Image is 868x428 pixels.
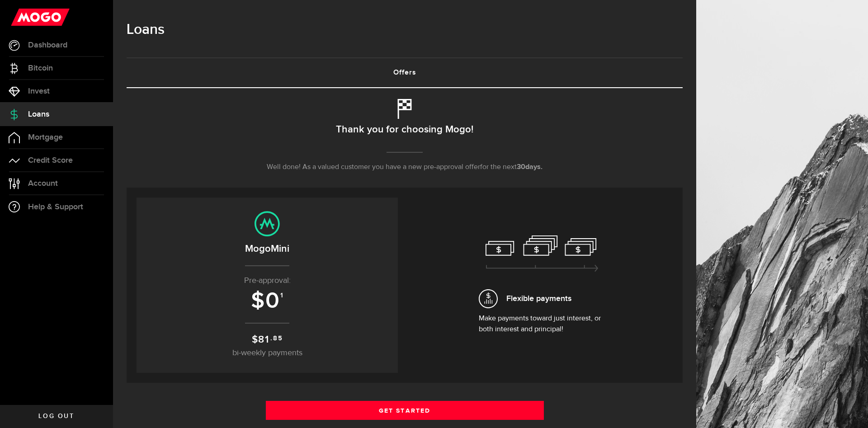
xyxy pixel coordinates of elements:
span: 0 [265,287,280,315]
ul: Tabs Navigation [127,57,683,88]
sup: 1 [280,292,284,300]
h2: Thank you for choosing Mogo! [336,120,473,139]
p: Make payments toward just interest, or both interest and principal! [479,313,605,335]
span: Dashboard [28,41,67,49]
span: 30 [517,164,525,171]
span: Credit Score [28,156,73,165]
span: Account [28,179,58,188]
span: Bitcoin [28,64,53,72]
span: $ [252,334,259,346]
span: Log out [38,413,74,419]
span: bi-weekly payments [232,349,302,357]
h2: MogoMini [146,241,389,256]
sup: .85 [270,334,283,343]
span: Invest [28,87,50,95]
a: Get Started [266,401,544,420]
span: Loans [28,110,49,118]
p: Pre-approval: [146,275,389,287]
iframe: LiveChat chat widget [830,390,868,428]
span: Mortgage [28,133,63,141]
span: 81 [258,334,269,346]
span: Help & Support [28,203,83,211]
a: Offers [127,58,683,87]
span: $ [251,287,265,315]
span: Flexible payments [506,292,571,305]
span: for the next [480,164,517,171]
span: days. [525,164,542,171]
span: Well done! As a valued customer you have a new pre-approval offer [267,164,480,171]
h1: Loans [127,18,683,42]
